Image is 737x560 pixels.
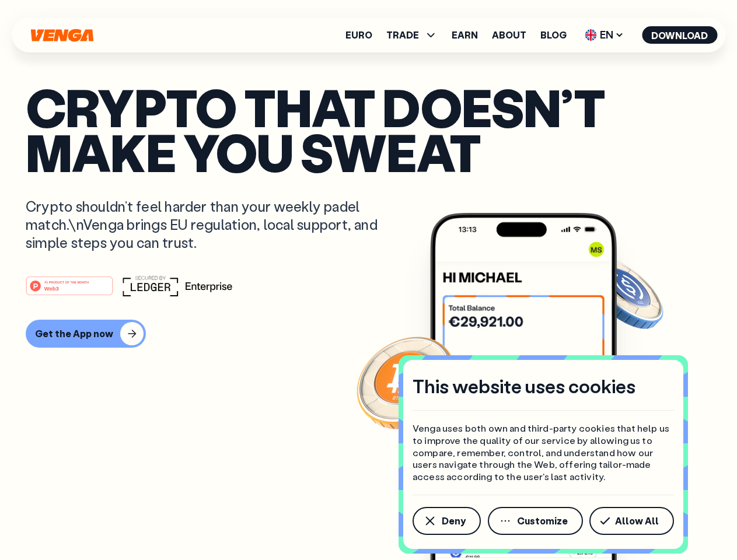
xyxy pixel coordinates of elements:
a: Earn [452,30,478,40]
button: Download [642,26,717,44]
span: Allow All [615,516,659,526]
p: Venga uses both own and third-party cookies that help us to improve the quality of our service by... [413,422,674,483]
a: Blog [540,30,567,40]
a: Get the App now [26,320,711,348]
button: Allow All [589,507,674,535]
tspan: Web3 [44,285,59,291]
span: TRADE [386,28,438,42]
span: Customize [517,516,568,526]
span: TRADE [386,30,419,40]
p: Crypto shouldn’t feel harder than your weekly padel match.\nVenga brings EU regulation, local sup... [26,197,394,252]
tspan: #1 PRODUCT OF THE MONTH [44,280,89,283]
span: EN [581,26,628,44]
button: Deny [413,507,481,535]
span: Deny [442,516,466,526]
img: Bitcoin [354,330,459,435]
a: Euro [345,30,372,40]
svg: Home [29,29,95,42]
button: Customize [488,507,583,535]
p: Crypto that doesn’t make you sweat [26,85,711,174]
h4: This website uses cookies [413,374,635,398]
img: flag-uk [585,29,596,41]
div: Get the App now [35,328,113,339]
a: About [492,30,526,40]
button: Get the App now [26,320,146,348]
img: USDC coin [582,251,666,335]
a: #1 PRODUCT OF THE MONTHWeb3 [26,283,113,298]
